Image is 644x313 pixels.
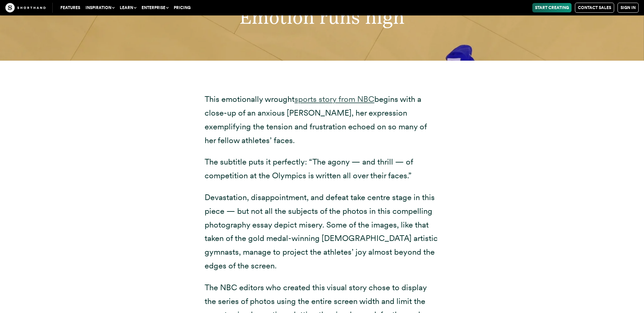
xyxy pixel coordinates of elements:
[5,3,46,12] img: The Craft
[575,3,614,13] a: Contact Sales
[205,155,439,183] p: The subtitle puts it perfectly: “The agony — and thrill — of competition at the Olympics is writt...
[171,3,193,12] a: Pricing
[205,191,439,273] p: Devastation, disappointment, and defeat take centre stage in this piece — but not all the subject...
[532,3,572,12] a: Start Creating
[294,94,374,104] a: sports story from NBC
[117,3,139,12] button: Learn
[139,3,171,12] button: Enterprise
[58,3,83,12] a: Features
[205,92,439,147] p: This emotionally wrought begins with a close-up of an anxious [PERSON_NAME], her expression exemp...
[618,3,639,13] a: Sign in
[83,3,117,12] button: Inspiration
